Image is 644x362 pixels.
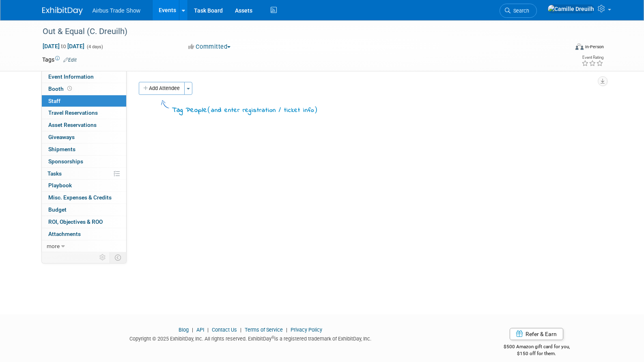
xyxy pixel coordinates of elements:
a: Playbook [42,180,126,191]
span: Misc. Expenses & Credits [48,194,112,201]
td: Tags [42,56,77,64]
span: Airbus Trade Show [93,7,140,14]
span: Staff [48,98,60,104]
a: Staff [42,95,126,107]
sup: ® [271,335,274,340]
span: more [47,243,60,249]
a: Shipments [42,144,126,155]
span: ) [314,105,318,114]
span: to [60,43,67,49]
div: $150 off for them. [471,350,602,357]
a: Booth [42,83,126,95]
img: Format-Inperson.png [575,43,584,50]
div: Event Rating [582,56,603,60]
span: Booth not reserved yet [66,86,73,92]
span: Search [510,8,529,14]
a: Giveaways [42,131,126,143]
span: and enter registration / ticket info [211,106,314,115]
span: | [190,327,195,333]
a: Terms of Service [245,327,283,333]
div: $500 Amazon gift card for you, [471,338,602,357]
a: Asset Reservations [42,119,126,131]
a: Privacy Policy [291,327,322,333]
span: Booth [48,86,73,92]
span: Shipments [48,146,75,152]
span: Attachments [48,231,81,237]
a: Sponsorships [42,156,126,167]
a: Blog [179,327,189,333]
a: Tasks [42,168,126,180]
span: Sponsorships [48,158,83,165]
div: Event Format [521,42,604,54]
a: Event Information [42,71,126,83]
span: Event Information [48,73,94,80]
button: Committed [185,43,234,51]
a: API [196,327,204,333]
span: Tasks [47,170,62,177]
a: Contact Us [212,327,237,333]
span: ROI, Objectives & ROO [48,218,103,225]
a: Misc. Expenses & Credits [42,192,126,203]
span: Travel Reservations [48,109,98,116]
td: Toggle Event Tabs [110,252,126,263]
a: ROI, Objectives & ROO [42,216,126,228]
a: Budget [42,204,126,216]
div: In-Person [585,44,604,50]
span: Giveaways [48,134,75,140]
span: ( [207,105,211,114]
a: Search [500,4,537,18]
span: [DATE] [DATE] [42,43,85,50]
div: Tag People [172,105,318,116]
a: Travel Reservations [42,107,126,119]
span: Asset Reservations [48,122,97,128]
span: | [238,327,243,333]
div: Out & Equal (C. Dreuilh) [40,24,556,39]
div: Copyright © 2025 ExhibitDay, Inc. All rights reserved. ExhibitDay is a registered trademark of Ex... [42,333,459,343]
td: Personalize Event Tab Strip [96,252,110,263]
span: Budget [48,206,67,213]
span: | [284,327,289,333]
span: Playbook [48,182,72,188]
span: (4 days) [86,44,103,49]
a: Refer & Earn [510,328,563,340]
img: ExhibitDay [42,7,83,15]
a: Attachments [42,228,126,240]
a: Edit [63,57,77,63]
a: more [42,240,126,252]
img: Camille Dreuilh [547,4,594,13]
button: Add Attendee [139,82,185,95]
span: | [205,327,211,333]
